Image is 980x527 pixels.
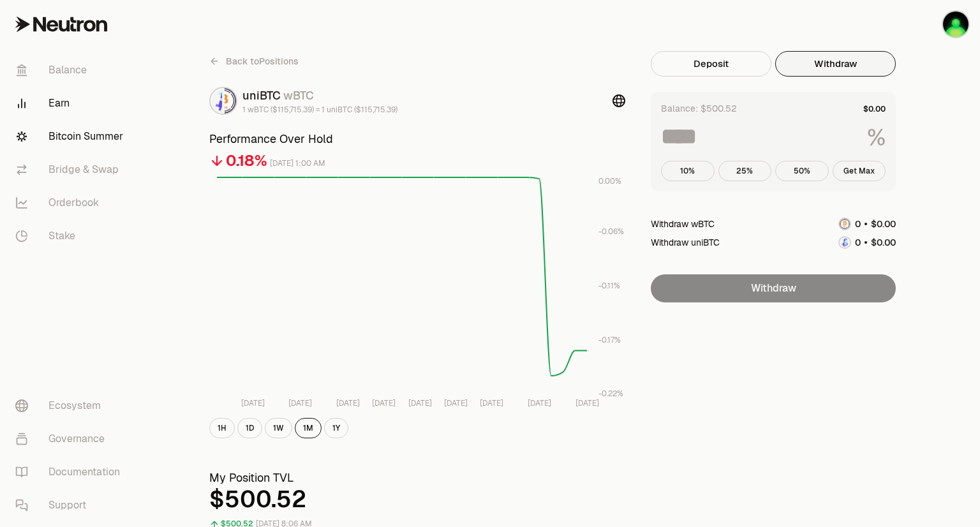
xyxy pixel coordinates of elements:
[283,88,314,103] span: wBTC
[718,161,772,181] button: 25%
[270,156,325,171] div: [DATE] 1:00 AM
[661,102,737,115] div: Balance: $500.52
[209,418,235,438] button: 1H
[444,398,468,408] tspan: [DATE]
[209,469,625,487] h3: My Position TVL
[288,398,312,408] tspan: [DATE]
[265,418,292,438] button: 1W
[5,489,138,522] a: Support
[5,120,138,153] a: Bitcoin Summer
[575,398,599,408] tspan: [DATE]
[372,398,396,408] tspan: [DATE]
[5,153,138,186] a: Bridge & Swap
[651,218,715,230] div: Withdraw wBTC
[775,161,829,181] button: 50%
[237,418,262,438] button: 1D
[209,487,625,512] div: $500.52
[336,398,360,408] tspan: [DATE]
[480,398,503,408] tspan: [DATE]
[661,161,715,181] button: 10%
[5,389,138,422] a: Ecosystem
[242,87,397,105] div: uniBTC
[408,398,432,408] tspan: [DATE]
[209,51,299,71] a: Back toPositions
[241,398,265,408] tspan: [DATE]
[5,422,138,456] a: Governance
[651,51,771,77] button: Deposit
[598,176,621,186] tspan: 0.00%
[5,87,138,120] a: Earn
[5,186,138,219] a: Orderbook
[840,237,850,248] img: uniBTC Logo
[943,11,969,37] img: AADAO
[209,130,625,148] h3: Performance Over Hold
[867,125,886,151] span: %
[226,151,267,171] div: 0.18%
[226,55,299,68] span: Back to Positions
[5,219,138,253] a: Stake
[324,418,348,438] button: 1Y
[5,456,138,489] a: Documentation
[528,398,551,408] tspan: [DATE]
[295,418,322,438] button: 1M
[598,226,624,237] tspan: -0.06%
[775,51,896,77] button: Withdraw
[833,161,886,181] button: Get Max
[242,105,397,115] div: 1 wBTC ($115,715.39) = 1 uniBTC ($115,715.39)
[840,219,850,229] img: wBTC Logo
[598,335,621,345] tspan: -0.17%
[225,88,236,114] img: wBTC Logo
[598,389,623,399] tspan: -0.22%
[598,281,620,291] tspan: -0.11%
[211,88,222,114] img: uniBTC Logo
[5,54,138,87] a: Balance
[651,236,720,249] div: Withdraw uniBTC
